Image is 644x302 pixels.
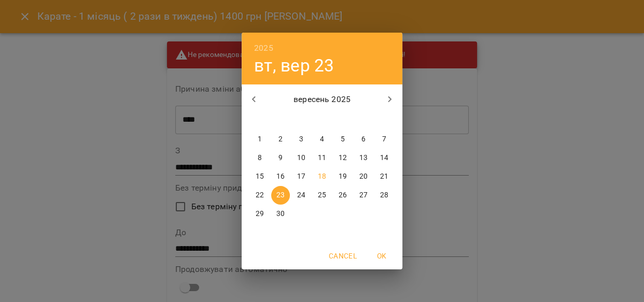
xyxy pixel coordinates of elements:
[318,153,326,163] p: 11
[339,153,347,163] p: 12
[256,190,264,200] p: 22
[313,114,331,125] span: чт
[380,190,388,200] p: 28
[361,134,366,145] p: 6
[320,134,324,145] p: 4
[250,130,269,149] button: 1
[250,205,269,223] button: 29
[297,190,305,200] p: 24
[375,167,394,186] button: 21
[276,190,285,200] p: 23
[354,167,373,186] button: 20
[292,186,311,205] button: 24
[339,171,347,182] p: 19
[292,114,311,125] span: ср
[254,55,334,76] button: вт, вер 23
[359,190,368,200] p: 27
[333,149,352,167] button: 12
[250,186,269,205] button: 22
[313,167,331,186] button: 18
[271,149,290,167] button: 9
[325,247,361,265] button: Cancel
[292,167,311,186] button: 17
[250,114,269,125] span: пн
[380,153,388,163] p: 14
[271,114,290,125] span: вт
[318,171,326,182] p: 18
[278,153,283,163] p: 9
[297,153,305,163] p: 10
[276,209,285,219] p: 30
[271,205,290,223] button: 30
[354,130,373,149] button: 6
[258,134,262,145] p: 1
[333,114,352,125] span: пт
[267,93,378,106] p: вересень 2025
[254,41,273,55] button: 2025
[354,149,373,167] button: 13
[375,114,394,125] span: нд
[292,149,311,167] button: 10
[313,130,331,149] button: 4
[250,149,269,167] button: 8
[380,171,388,182] p: 21
[382,134,386,145] p: 7
[256,171,264,182] p: 15
[354,186,373,205] button: 27
[333,167,352,186] button: 19
[339,190,347,200] p: 26
[313,149,331,167] button: 11
[375,186,394,205] button: 28
[271,167,290,186] button: 16
[318,190,326,200] p: 25
[375,149,394,167] button: 14
[365,247,398,265] button: OK
[329,250,357,262] span: Cancel
[299,134,303,145] p: 3
[258,153,262,163] p: 8
[271,130,290,149] button: 2
[359,153,368,163] p: 13
[256,209,264,219] p: 29
[369,250,394,262] span: OK
[297,171,305,182] p: 17
[341,134,345,145] p: 5
[375,130,394,149] button: 7
[278,134,283,145] p: 2
[250,167,269,186] button: 15
[271,186,290,205] button: 23
[359,171,368,182] p: 20
[313,186,331,205] button: 25
[333,130,352,149] button: 5
[292,130,311,149] button: 3
[333,186,352,205] button: 26
[276,171,285,182] p: 16
[354,114,373,125] span: сб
